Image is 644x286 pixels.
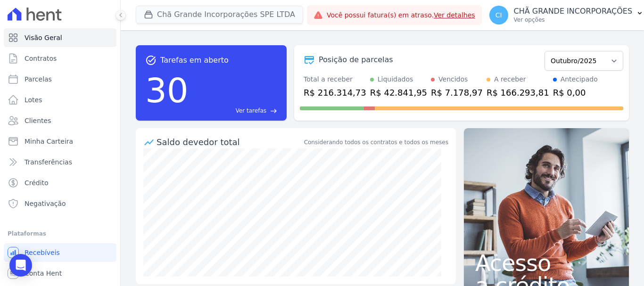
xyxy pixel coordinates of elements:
[25,74,52,84] span: Parcelas
[160,55,229,66] span: Tarefas em aberto
[514,7,633,16] p: CHÃ GRANDE INCORPORAÇÕES
[304,138,448,147] div: Considerando todos os contratos e todos os meses
[192,106,277,115] a: Ver tarefas east
[25,137,73,146] span: Minha Carteira
[319,54,393,65] div: Posição de parcelas
[25,269,62,278] span: Conta Hent
[25,33,62,42] span: Visão Geral
[25,157,72,167] span: Transferências
[514,16,633,24] p: Ver opções
[4,173,116,192] a: Crédito
[4,90,116,109] a: Lotes
[25,54,57,63] span: Contratos
[494,74,526,84] div: A receber
[270,107,277,114] span: east
[25,116,51,125] span: Clientes
[304,74,366,84] div: Total a receber
[25,199,66,208] span: Negativação
[4,264,116,283] a: Conta Hent
[157,136,302,148] div: Saldo devedor total
[434,11,475,19] a: Ver detalhes
[4,111,116,130] a: Clientes
[4,132,116,151] a: Minha Carteira
[4,49,116,68] a: Contratos
[25,95,42,105] span: Lotes
[25,248,60,257] span: Recebíveis
[236,106,266,115] span: Ver tarefas
[487,86,549,99] div: R$ 166.293,81
[553,86,598,99] div: R$ 0,00
[136,6,303,24] button: Chã Grande Incorporações SPE LTDA
[145,55,157,66] span: task_alt
[145,66,189,115] div: 30
[304,86,366,99] div: R$ 216.314,73
[378,74,413,84] div: Liquidados
[370,86,427,99] div: R$ 42.841,95
[4,194,116,213] a: Negativação
[561,74,598,84] div: Antecipado
[4,243,116,262] a: Recebíveis
[327,10,475,20] span: Você possui fatura(s) em atraso.
[4,28,116,47] a: Visão Geral
[495,12,502,18] span: CI
[25,178,49,188] span: Crédito
[475,252,618,274] span: Acesso
[8,228,113,239] div: Plataformas
[4,153,116,172] a: Transferências
[431,86,483,99] div: R$ 7.178,97
[9,254,32,277] div: Open Intercom Messenger
[4,70,116,89] a: Parcelas
[438,74,468,84] div: Vencidos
